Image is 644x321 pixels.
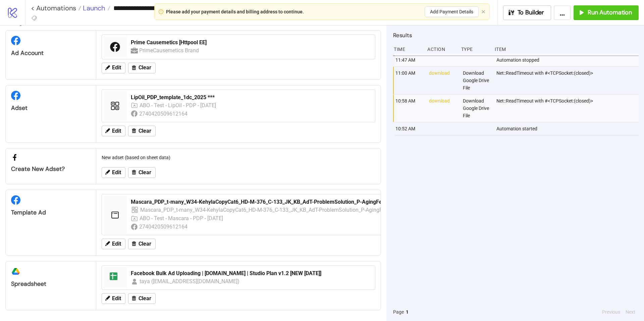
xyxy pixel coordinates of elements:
[102,167,125,178] button: Edit
[139,241,151,247] span: Clear
[139,110,189,118] div: 2740420509612164
[462,67,491,94] div: Download Google Drive File
[81,5,110,11] a: Launch
[518,9,544,16] span: To Builder
[395,94,424,122] div: 10:58 AM
[140,101,217,110] div: ABO - Test - LipOil - PDP - [DATE]
[102,63,125,73] button: Edit
[131,270,371,277] div: Facebook Bulk Ad Uploading | [DOMAIN_NAME] | Studio Plan v1.2 [NEW [DATE]]
[588,9,632,16] span: Run Automation
[427,43,455,56] div: Action
[140,214,224,222] div: ABO - Test - Mascara - PDP - [DATE]
[128,167,156,178] button: Clear
[395,67,424,94] div: 11:00 AM
[428,94,457,122] div: download
[496,54,640,66] div: Automation stopped
[131,94,371,101] div: LipOil_PDP_template_1dc_2025 ***
[395,54,424,66] div: 11:47 AM
[395,122,424,135] div: 10:52 AM
[462,94,491,122] div: Download Google Drive File
[481,10,485,14] span: close
[393,43,422,56] div: Time
[128,126,156,136] button: Clear
[102,126,125,136] button: Edit
[494,43,639,56] div: Item
[31,5,81,11] a: < Automations
[139,296,151,302] span: Clear
[112,241,121,247] span: Edit
[128,293,156,304] button: Clear
[393,308,404,316] span: Page
[102,293,125,304] button: Edit
[139,222,189,231] div: 2740420509612164
[102,239,125,249] button: Edit
[128,239,156,249] button: Clear
[574,5,639,20] button: Run Automation
[112,128,121,134] span: Edit
[159,9,163,14] span: exclamation-circle
[481,10,485,14] button: close
[624,308,637,316] button: Next
[140,277,240,285] div: taya ([EMAIL_ADDRESS][DOMAIN_NAME])
[496,122,640,135] div: Automation started
[554,5,571,20] button: ...
[166,8,304,15] div: Please add your payment details and billing address to continue.
[393,31,639,40] h2: Results
[496,94,640,122] div: Net::ReadTimeout with #<TCPSocket:(closed)>
[139,128,151,134] span: Clear
[11,209,91,216] div: Template Ad
[428,67,457,94] div: download
[600,308,622,316] button: Previous
[131,39,371,46] div: Prime Causemetics [Httpool EE]
[139,46,200,55] div: PrimeCausemetics Brand
[112,296,121,302] span: Edit
[11,49,91,57] div: Ad Account
[503,5,551,20] button: To Builder
[11,104,91,112] div: Adset
[112,65,121,71] span: Edit
[112,170,121,176] span: Edit
[81,4,105,12] span: Launch
[139,65,151,71] span: Clear
[496,67,640,94] div: Net::ReadTimeout with #<TCPSocket:(closed)>
[139,170,151,176] span: Clear
[99,151,378,164] div: New adset (based on sheet data)
[128,63,156,73] button: Clear
[430,9,473,14] span: Add Payment Details
[461,43,489,56] div: Type
[404,308,411,316] button: 1
[425,6,479,17] button: Add Payment Details
[11,165,91,173] div: Create new adset?
[11,280,91,288] div: Spreadsheet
